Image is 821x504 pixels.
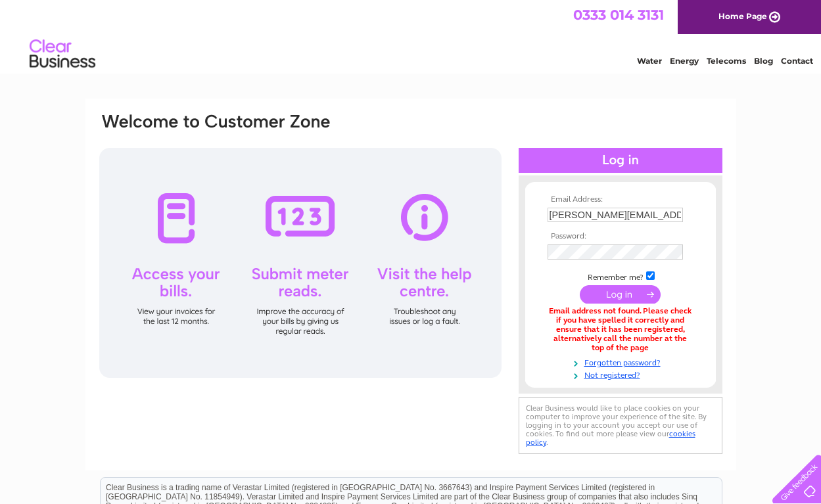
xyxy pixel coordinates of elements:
[526,429,695,447] a: cookies policy
[544,232,697,241] th: Password:
[637,56,662,66] a: Water
[548,355,697,368] a: Forgotten password?
[707,56,746,66] a: Telecoms
[29,34,96,74] img: logo.png
[573,7,664,23] a: 0333 014 3131
[548,307,693,352] div: Email address not found. Please check if you have spelled it correctly and ensure that it has bee...
[670,56,699,66] a: Energy
[544,195,697,204] th: Email Address:
[101,7,722,64] div: Clear Business is a trading name of Verastar Limited (registered in [GEOGRAPHIC_DATA] No. 3667643...
[781,56,813,66] a: Contact
[754,56,773,66] a: Blog
[519,397,722,454] div: Clear Business would like to place cookies on your computer to improve your experience of the sit...
[580,285,661,304] input: Submit
[544,269,697,283] td: Remember me?
[548,368,697,380] a: Not registered?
